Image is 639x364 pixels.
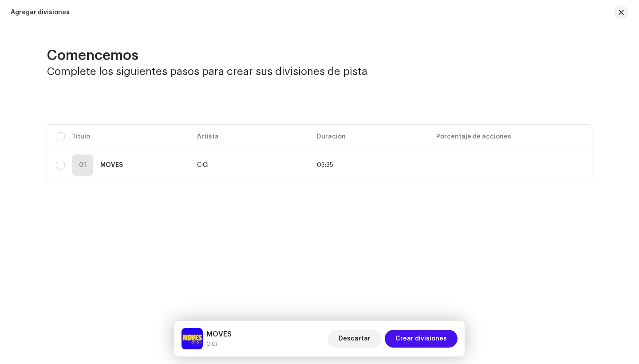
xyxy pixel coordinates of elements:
[328,330,381,348] button: Descartar
[317,162,333,168] span: 215
[206,329,232,340] h5: MOVES
[339,330,371,348] span: Descartar
[385,330,458,348] button: Crear divisiones
[395,330,447,348] span: Crear divisiones
[206,340,232,348] small: MOVES
[47,47,592,64] h2: Comencemos
[47,64,592,79] h3: Complete los siguientes pasos para crear sus divisiones de pista
[197,162,209,168] span: CiCi
[181,328,203,349] img: b911d3f3-d64b-4c5c-b6b3-3d0925851d22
